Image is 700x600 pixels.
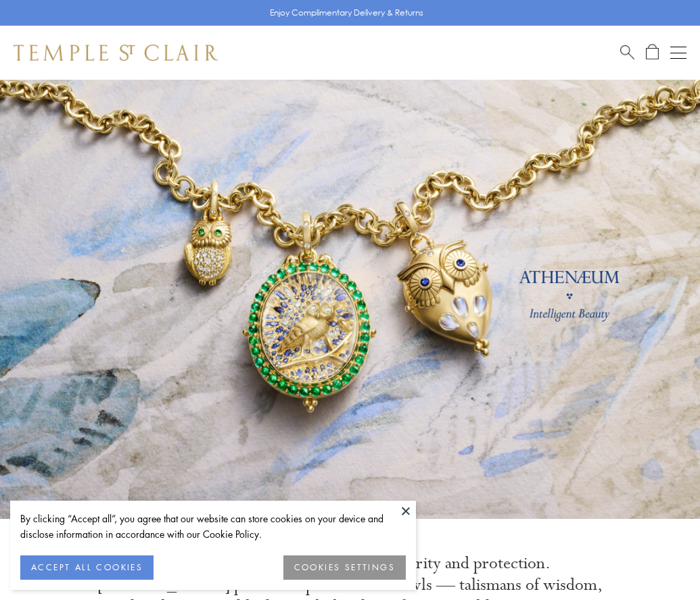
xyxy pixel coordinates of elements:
[20,555,154,580] button: ACCEPT ALL COOKIES
[270,6,423,20] p: Enjoy Complimentary Delivery & Returns
[620,44,634,61] a: Search
[283,555,406,580] button: COOKIES SETTINGS
[670,45,686,61] button: Open navigation
[646,44,659,61] a: Open Shopping Bag
[14,45,218,61] img: Temple St. Clair
[20,511,406,542] div: By clicking “Accept all”, you agree that our website can store cookies on your device and disclos...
